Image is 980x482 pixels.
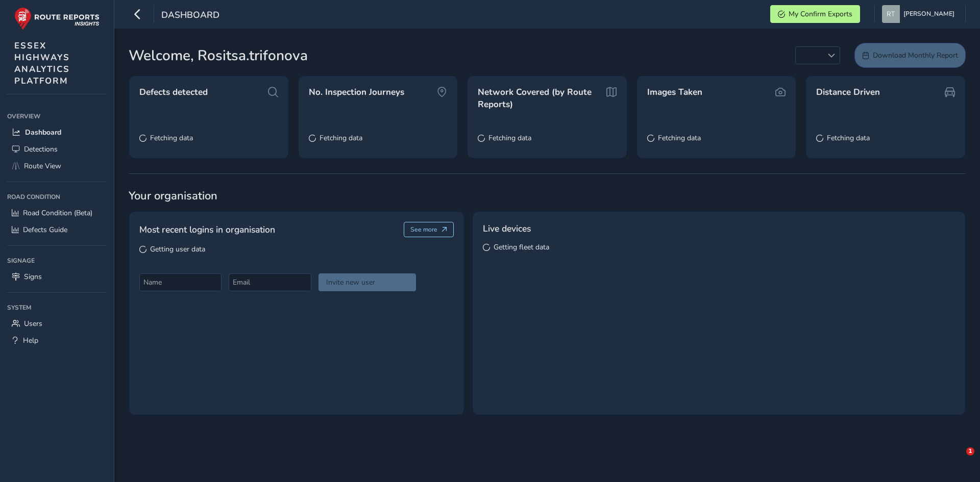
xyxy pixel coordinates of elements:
span: Your organisation [129,188,966,204]
span: Fetching data [488,133,531,143]
span: Fetching data [150,133,193,143]
button: [PERSON_NAME] [882,5,958,23]
a: Detections [7,141,107,158]
iframe: Intercom live chat [945,447,970,472]
span: Help [23,336,38,345]
span: Road Condition (Beta) [23,208,92,218]
input: Name [139,273,222,291]
button: My Confirm Exports [770,5,860,23]
span: Defects Guide [23,225,67,235]
div: Overview [7,109,107,124]
span: Dashboard [25,128,61,137]
button: See more [404,222,454,237]
a: Route View [7,158,107,174]
span: Fetching data [320,133,362,143]
span: Users [24,319,42,328]
a: Dashboard [7,124,107,141]
span: Network Covered (by Route Reports) [478,86,602,110]
a: Users [7,315,107,332]
div: System [7,300,107,315]
span: [PERSON_NAME] [903,5,954,23]
span: Dashboard [161,9,219,23]
a: Signs [7,268,107,285]
span: Getting user data [150,244,205,254]
img: rr logo [14,7,100,30]
span: No. Inspection Journeys [309,86,404,98]
span: Getting fleet data [494,242,549,252]
a: Help [7,332,107,349]
img: diamond-layout [882,5,900,23]
span: Welcome, Rositsa.trifonova [129,45,308,66]
span: Live devices [483,222,531,235]
span: Defects detected [139,86,208,98]
span: Fetching data [658,133,701,143]
input: Email [229,273,311,291]
a: Road Condition (Beta) [7,205,107,221]
span: Images Taken [647,86,702,98]
span: 1 [966,447,974,455]
span: See more [410,225,437,234]
span: Fetching data [827,133,870,143]
span: Most recent logins in organisation [139,223,275,236]
span: Detections [24,144,58,154]
span: Route View [24,161,61,171]
div: Signage [7,253,107,268]
span: Signs [24,272,42,282]
span: ESSEX HIGHWAYS ANALYTICS PLATFORM [14,40,70,87]
a: Defects Guide [7,221,107,238]
span: My Confirm Exports [789,9,852,19]
div: Road Condition [7,189,107,205]
span: Distance Driven [816,86,880,98]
